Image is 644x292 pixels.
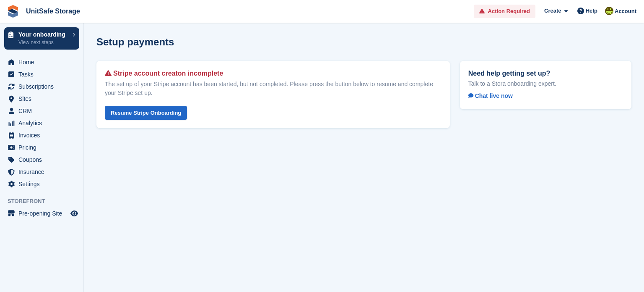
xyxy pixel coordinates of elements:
a: menu [4,142,79,153]
a: menu [4,105,79,117]
p: Your onboarding [18,32,68,37]
h2: Need help getting set up? [468,69,623,77]
a: menu [4,154,79,166]
span: Coupons [18,154,69,166]
span: Sites [18,93,69,105]
p: View next steps [18,39,68,46]
span: Pre-opening Site [18,208,69,219]
p: The set up of your Stripe account has been started, but not completed. Please press the button be... [105,80,441,97]
span: Create [544,7,561,15]
a: menu [4,68,79,80]
a: menu [4,117,79,129]
span: CRM [18,105,69,117]
a: menu [4,208,79,219]
span: Help [586,7,597,15]
a: menu [4,93,79,105]
a: Chat live now [468,91,519,101]
h1: Setup payments [96,36,174,47]
span: Action Required [488,7,530,16]
span: Pricing [18,142,69,153]
a: Your onboarding View next steps [4,27,79,50]
span: Home [18,56,69,68]
a: menu [4,81,79,92]
img: Jeff Bodenmuller [605,7,613,15]
h2: Stripe account creaton incomplete [105,69,441,77]
span: Analytics [18,117,69,129]
span: Chat live now [468,92,513,99]
a: UnitSafe Storage [23,4,83,18]
p: Talk to a Stora onboarding expert. [468,80,623,87]
span: Invoices [18,129,69,141]
a: Action Required [474,5,535,18]
a: Resume Stripe Onboarding [105,106,187,120]
a: menu [4,56,79,68]
a: menu [4,129,79,141]
img: stora-icon-8386f47178a22dfd0bd8f6a31ec36ba5ce8667c1dd55bd0f319d3a0aa187defe.svg [7,5,19,18]
a: menu [4,166,79,178]
span: Subscriptions [18,81,69,92]
a: menu [4,178,79,190]
span: Storefront [8,197,83,205]
span: Insurance [18,166,69,178]
span: Account [615,7,636,16]
a: Preview store [69,208,79,218]
span: Tasks [18,68,69,80]
span: Settings [18,178,69,190]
